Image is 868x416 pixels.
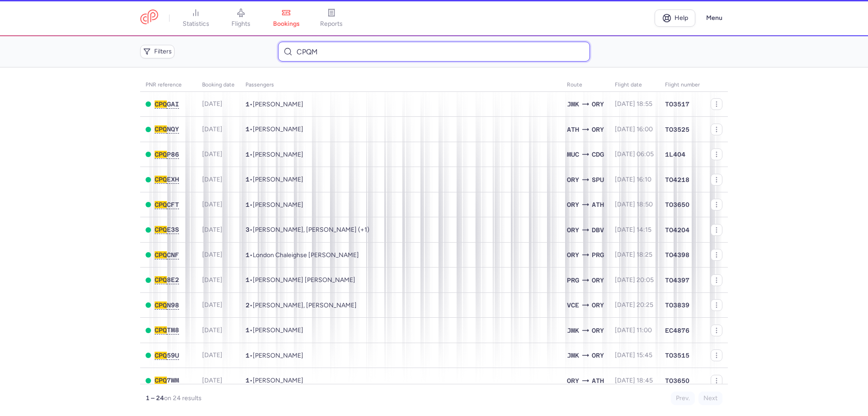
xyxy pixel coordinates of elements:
[592,300,604,310] span: Orly, Paris, France
[183,20,209,28] span: statistics
[253,251,359,259] span: London Chaleighse JACQUOT
[245,352,250,359] span: 1
[245,226,369,234] span: •
[675,14,688,21] span: Help
[592,175,604,185] span: Split, Split, Croatia
[245,377,250,384] span: 1
[155,352,179,359] button: CPQ59U
[253,326,303,334] span: Younes LAHMAM
[253,201,303,209] span: Katsuya FUKUNAGA
[245,100,303,108] span: •
[253,301,357,309] span: Audrey MAMAN, Oliver KNAFO
[202,276,222,284] span: [DATE]
[155,226,179,233] span: E3S
[245,276,355,284] span: •
[155,176,179,183] button: CPQEXH
[592,350,604,360] span: ORY
[245,125,303,133] span: •
[665,276,689,285] span: TO4397
[567,325,579,335] span: Mikonos, Mykonos, Greece
[592,149,604,159] span: Charles De Gaulle, Paris, France
[253,276,355,284] span: Thi Linh Chi TRIEU
[155,377,179,384] button: CPQ7WM
[202,226,222,234] span: [DATE]
[155,226,179,234] button: CPQE3S
[245,176,303,183] span: •
[202,251,222,258] span: [DATE]
[245,352,303,359] span: •
[245,201,303,209] span: •
[264,8,309,28] a: bookings
[155,276,167,283] span: CPQ
[665,175,689,184] span: TO4218
[245,100,250,108] span: 1
[665,150,685,159] span: 1L404
[615,251,652,258] span: [DATE] 18:25
[245,326,250,334] span: 1
[202,326,222,334] span: [DATE]
[592,275,604,285] span: Orly, Paris, France
[155,377,167,384] span: CPQ
[665,301,689,310] span: TO3839
[231,20,250,28] span: flights
[253,377,303,384] span: Krzysztof BOCHNACKI
[155,151,167,158] span: CPQ
[140,10,158,26] a: CitizenPlane red outlined logo
[701,10,728,27] button: Menu
[592,99,604,109] span: Orly, Paris, France
[665,100,689,109] span: TO3517
[615,100,652,108] span: [DATE] 18:55
[665,250,689,259] span: TO4398
[155,125,179,133] button: CPQNQY
[615,150,654,158] span: [DATE] 06:05
[615,201,653,208] span: [DATE] 18:50
[665,351,689,360] span: TO3515
[155,176,167,183] span: CPQ
[253,176,303,183] span: Emma MINJOT
[155,201,179,209] button: CPQCFT
[155,251,179,258] span: CNF
[155,251,179,259] button: CPQCNF
[240,78,561,92] th: Passengers
[615,301,653,309] span: [DATE] 20:25
[615,176,651,183] span: [DATE] 16:10
[567,149,579,159] span: Franz Josef Strauss, Munich, Germany
[567,250,579,260] span: Orly, Paris, France
[155,301,167,309] span: CPQ
[567,225,579,235] span: Orly, Paris, France
[155,276,179,283] span: 8E2
[155,301,179,309] span: N98
[567,99,579,109] span: Mikonos, Mykonos, Greece
[592,325,604,335] span: Orly, Paris, France
[202,150,222,158] span: [DATE]
[698,392,722,405] button: Next
[665,125,689,134] span: TO3525
[155,251,167,258] span: CPQ
[155,100,179,108] button: CPQGAI
[592,250,604,260] span: Prague Vaclav Havel Airport, Prague, Czech Republic
[155,201,167,208] span: CPQ
[155,226,167,233] span: CPQ
[567,300,579,310] span: Marco Polo, Venice, Italy
[665,225,689,234] span: TO4204
[245,377,303,384] span: •
[245,151,303,158] span: •
[253,352,303,359] span: Raphael KARDESCH
[615,351,652,359] span: [DATE] 15:45
[278,42,590,62] input: Search bookings (PNR, name...)
[146,394,164,402] strong: 1 – 24
[615,226,651,234] span: [DATE] 14:15
[592,376,604,386] span: Athens International Airport, Athens, Greece
[615,125,653,133] span: [DATE] 16:00
[197,78,240,92] th: Booking date
[245,276,250,283] span: 1
[253,151,303,158] span: Stephane TAIEB
[615,276,654,284] span: [DATE] 20:05
[155,377,179,384] span: 7WM
[245,301,357,309] span: •
[202,125,222,133] span: [DATE]
[567,275,579,285] span: Prague Vaclav Havel Airport, Prague, Czech Republic
[665,326,689,335] span: EC4876
[665,200,689,209] span: TO3650
[155,125,167,133] span: CPQ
